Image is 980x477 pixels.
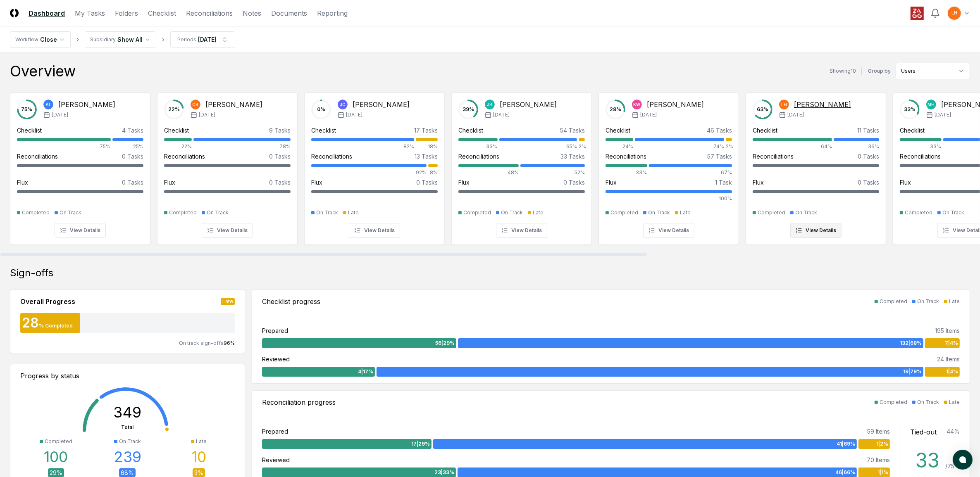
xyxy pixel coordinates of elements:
div: 44 % [947,427,960,437]
div: 24 Items [937,355,960,363]
div: Reconciliations [164,152,205,161]
div: Showing 10 [830,67,856,75]
a: 0%JC[PERSON_NAME][DATE]Checklist17 Tasks82%18%Reconciliations13 Tasks92%8%Flux0 TasksOn TrackLate... [304,86,445,245]
div: 65% [499,143,577,150]
div: 0 Tasks [122,178,143,187]
div: 29 % [48,468,64,477]
div: Flux [311,178,322,187]
div: Flux [17,178,28,187]
div: [PERSON_NAME] [794,100,851,109]
div: Late [680,209,691,216]
span: 23 | 33 % [434,469,454,476]
a: 22%CR[PERSON_NAME][DATE]Checklist9 Tasks22%78%Reconciliations0 TasksFlux0 TasksCompletedOn TrackV... [157,86,298,245]
div: 8% [428,169,438,176]
div: 78% [193,143,291,150]
div: Completed [758,209,785,216]
div: Checklist [311,126,336,135]
div: 100% [606,195,732,202]
div: Reconciliations [311,152,352,161]
div: On Track [316,209,338,216]
div: [PERSON_NAME] [353,100,410,109]
div: 25% [112,143,144,150]
nav: breadcrumb [10,31,235,48]
div: % Completed [39,322,73,330]
div: Completed [610,209,638,216]
span: JC [340,102,346,108]
span: MH [928,102,935,108]
a: 39%JR[PERSON_NAME][DATE]Checklist54 Tasks33%65%2%Reconciliations33 Tasks48%52%Flux0 TasksComplete... [451,86,592,245]
button: View Details [643,223,694,238]
span: [DATE] [640,111,657,119]
span: 7 | 4 % [945,339,958,347]
div: On Track [917,399,939,406]
div: 9 Tasks [269,126,291,135]
div: Flux [164,178,175,187]
div: Overall Progress [20,297,75,306]
button: View Details [790,223,842,238]
div: Flux [458,178,470,187]
a: Reporting [317,8,348,18]
div: | [861,67,863,76]
div: Late [196,438,207,445]
div: 33 Tasks [560,152,585,161]
span: LH [951,10,957,16]
span: 96 % [224,340,235,346]
div: [DATE] [198,35,217,44]
div: 92% [311,169,427,176]
span: [DATE] [52,111,68,119]
div: 28 [20,316,39,330]
div: 82% [311,143,414,150]
span: 19 | 79 % [903,368,922,375]
div: 0 Tasks [269,152,291,161]
div: Reconciliation progress [262,397,336,407]
div: 64% [753,143,832,150]
div: Late [949,298,960,305]
button: View Details [349,223,400,238]
span: KW [634,102,641,108]
div: Prepared [262,427,288,436]
div: 33% [900,143,942,150]
div: 2% [726,143,732,150]
div: Progress by status [20,371,235,381]
span: 46 | 66 % [835,469,855,476]
div: Reconciliations [606,152,646,161]
a: Dashboard [29,8,65,18]
button: atlas-launcher [953,450,973,470]
div: Checklist [606,126,630,135]
div: Reconciliations [17,152,58,161]
div: [PERSON_NAME] [500,100,557,109]
div: On Track [501,209,523,216]
div: 0 Tasks [858,152,879,161]
a: 75%AL[PERSON_NAME][DATE]Checklist4 Tasks75%25%Reconciliations0 TasksFlux0 TasksCompletedOn TrackV... [10,86,150,245]
div: 22% [164,143,192,150]
span: 17 | 29 % [411,440,430,448]
a: Notes [243,8,261,18]
div: 3 % [193,468,205,477]
div: Completed [880,399,907,406]
div: 100 [44,449,68,465]
div: 36% [834,143,879,150]
div: 54 Tasks [560,126,585,135]
div: Reconciliations [900,152,941,161]
div: 17 Tasks [414,126,438,135]
div: [PERSON_NAME] [647,100,704,109]
button: View Details [55,223,106,238]
div: On Track [648,209,670,216]
div: Checklist [900,126,925,135]
div: 18% [416,143,438,150]
button: View Details [202,223,253,238]
div: 0 Tasks [858,178,879,187]
img: Logo [10,9,19,17]
div: 0 Tasks [416,178,438,187]
div: 57 Tasks [707,152,732,161]
div: On Track [942,209,964,216]
a: My Tasks [75,8,105,18]
div: 0 Tasks [122,152,143,161]
a: 28%KW[PERSON_NAME][DATE]Checklist46 Tasks24%74%2%Reconciliations57 Tasks33%67%Flux1 Task100%Compl... [598,86,739,245]
div: Checklist [17,126,42,135]
div: 59 Items [867,427,890,436]
a: Documents [271,8,307,18]
span: [DATE] [199,111,215,119]
div: 74% [635,143,724,150]
div: Completed [463,209,491,216]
